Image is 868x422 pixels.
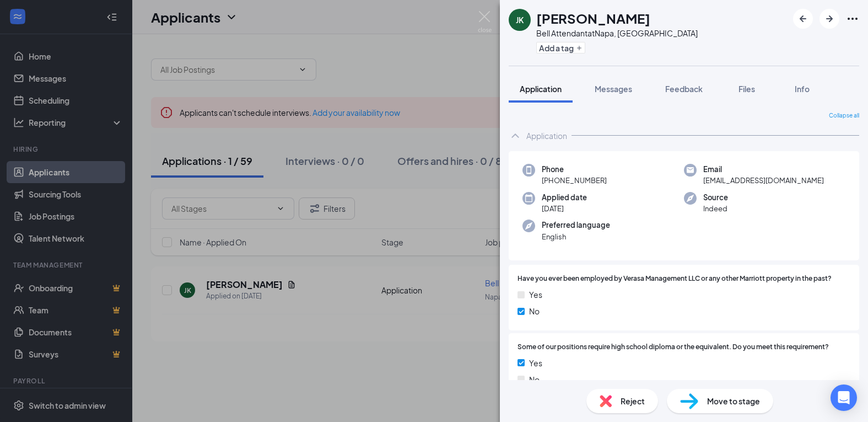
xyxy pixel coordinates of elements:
div: Bell Attendant at Napa, [GEOGRAPHIC_DATA] [536,28,698,39]
span: Phone [542,164,607,175]
span: English [542,231,610,242]
button: ArrowRight [820,9,839,29]
span: [EMAIL_ADDRESS][DOMAIN_NAME] [703,175,824,186]
span: Have you ever been employed by Verasa Management LLC or any other Marriott property in the past? [517,274,832,284]
span: Applied date [542,192,587,203]
h1: [PERSON_NAME] [536,9,650,28]
span: Yes [529,289,542,301]
span: Collapse all [829,111,859,120]
span: Move to stage [707,395,760,407]
button: PlusAdd a tag [536,42,585,54]
span: Messages [595,84,632,94]
svg: Plus [576,45,583,51]
span: [DATE] [542,203,587,214]
span: Application [520,84,562,94]
span: Indeed [703,203,728,214]
span: Info [795,84,810,94]
span: No [529,305,540,317]
svg: Ellipses [846,12,859,25]
span: No [529,373,540,386]
svg: ArrowRight [823,12,836,25]
svg: ChevronUp [509,129,522,142]
div: Open Intercom Messenger [831,384,857,411]
span: Preferred language [542,220,610,231]
span: Reject [621,395,645,407]
svg: ArrowLeftNew [796,12,810,25]
div: JK [516,14,524,25]
span: Email [703,164,824,175]
div: Application [526,130,567,141]
span: Some of our positions require high school diploma or the equivalent. Do you meet this requirement? [517,342,829,352]
span: Feedback [665,84,703,94]
button: ArrowLeftNew [793,9,813,29]
span: [PHONE_NUMBER] [542,175,607,186]
span: Yes [529,357,542,369]
span: Source [703,192,728,203]
span: Files [738,84,755,94]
